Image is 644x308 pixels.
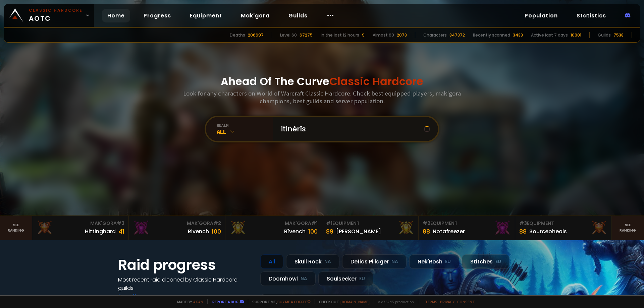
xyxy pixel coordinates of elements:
[531,32,568,38] div: Active last 7 days
[473,32,510,38] div: Recently scanned
[374,299,414,304] span: v. d752d5 - production
[324,258,331,265] small: NA
[4,4,94,27] a: Classic HardcoreAOTC
[133,220,221,227] div: Mak'Gora
[248,32,264,38] div: 206697
[213,220,221,227] span: # 2
[248,299,311,304] span: Support me,
[571,9,611,22] a: Statistics
[340,299,370,304] a: [DOMAIN_NAME]
[102,9,130,22] a: Home
[193,299,203,304] a: a fan
[613,32,624,38] div: 7538
[180,89,464,105] h3: Look for any characters on World of Warcraft Classic Hardcore. Check best equipped players, mak'g...
[329,74,423,89] span: Classic Hardcore
[29,7,83,13] small: Classic Hardcore
[397,32,407,38] div: 2073
[598,32,611,38] div: Guilds
[235,9,275,22] a: Mak'gora
[519,227,527,236] div: 88
[217,123,273,128] div: realm
[230,32,245,38] div: Deaths
[311,220,318,227] span: # 1
[326,220,332,227] span: # 1
[326,220,414,227] div: Equipment
[300,32,313,38] div: 67275
[419,216,515,240] a: #2Equipment88Notafreezer
[280,32,297,38] div: Level 60
[409,254,459,269] div: Nek'Rosh
[184,9,227,22] a: Equipment
[32,216,129,240] a: Mak'Gora#3Hittinghard41
[284,227,306,236] div: Rîvench
[519,9,563,22] a: Population
[283,9,313,22] a: Guilds
[138,9,176,22] a: Progress
[188,227,209,236] div: Rivench
[440,299,454,304] a: Privacy
[423,32,447,38] div: Characters
[433,227,465,236] div: Notafreezer
[326,227,333,236] div: 89
[425,299,437,304] a: Terms
[423,227,430,236] div: 88
[391,258,398,265] small: NA
[423,220,511,227] div: Equipment
[212,227,221,236] div: 100
[342,254,407,269] div: Defias Pillager
[117,220,124,227] span: # 3
[519,220,527,227] span: # 3
[260,271,316,286] div: Doomhowl
[519,220,607,227] div: Equipment
[321,32,359,38] div: In the last 12 hours
[423,220,430,227] span: # 2
[336,227,381,236] div: [PERSON_NAME]
[373,32,394,38] div: Almost 60
[513,32,523,38] div: 3433
[571,32,581,38] div: 10901
[322,216,419,240] a: #1Equipment89[PERSON_NAME]
[277,299,311,304] a: Buy me a coffee
[277,117,424,141] input: Search a character...
[212,299,238,304] a: Report a bug
[225,216,322,240] a: Mak'Gora#1Rîvench100
[118,275,252,292] h4: Most recent raid cleaned by Classic Hardcore guilds
[260,254,283,269] div: All
[118,254,252,275] h1: Raid progress
[462,254,509,269] div: Stitches
[118,227,124,236] div: 41
[359,275,365,282] small: EU
[457,299,475,304] a: Consent
[36,220,124,227] div: Mak'Gora
[315,299,370,304] span: Checkout
[129,216,225,240] a: Mak'Gora#2Rivench100
[318,271,373,286] div: Soulseeker
[173,299,203,304] span: Made by
[286,254,339,269] div: Skull Rock
[221,73,423,89] h1: Ahead Of The Curve
[495,258,501,265] small: EU
[118,293,162,300] a: See all progress
[445,258,451,265] small: EU
[217,128,273,135] div: All
[29,7,83,23] span: AOTC
[301,275,307,282] small: NA
[529,227,567,236] div: Sourceoheals
[612,216,644,240] a: Seeranking
[449,32,465,38] div: 847372
[229,220,318,227] div: Mak'Gora
[85,227,116,236] div: Hittinghard
[308,227,318,236] div: 100
[362,32,365,38] div: 9
[515,216,612,240] a: #3Equipment88Sourceoheals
